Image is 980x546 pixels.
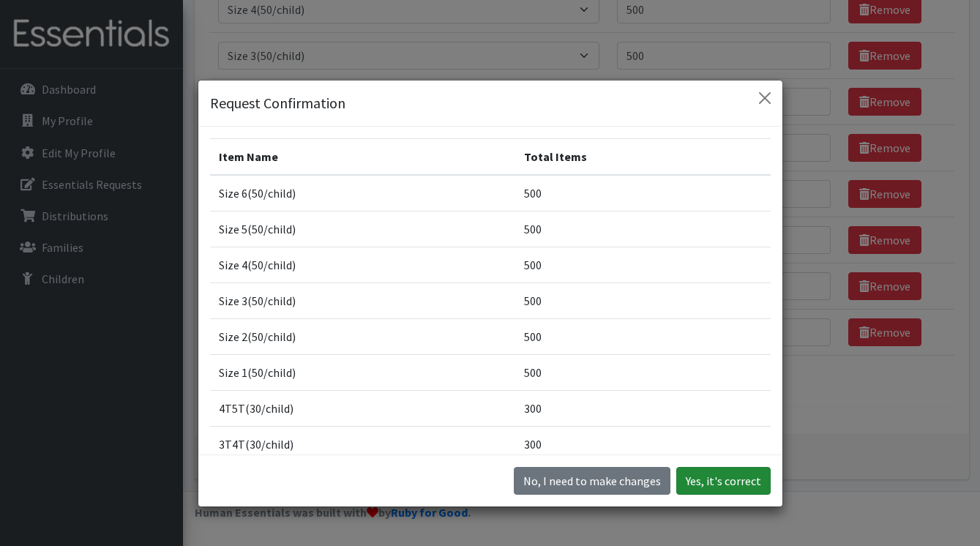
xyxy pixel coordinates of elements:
[515,391,770,427] td: 300
[676,467,771,495] button: Yes, it's correct
[210,247,516,283] td: Size 4(50/child)
[753,86,777,110] button: Close
[515,283,770,319] td: 500
[515,175,770,212] td: 500
[515,319,770,355] td: 500
[210,319,516,355] td: Size 2(50/child)
[515,139,770,176] th: Total Items
[210,139,516,176] th: Item Name
[515,355,770,391] td: 500
[210,212,516,247] td: Size 5(50/child)
[210,92,345,114] h5: Request Confirmation
[515,247,770,283] td: 500
[210,175,516,212] td: Size 6(50/child)
[210,391,516,427] td: 4T5T(30/child)
[515,427,770,463] td: 300
[515,212,770,247] td: 500
[514,467,670,495] button: No I need to make changes
[210,355,516,391] td: Size 1(50/child)
[210,283,516,319] td: Size 3(50/child)
[210,427,516,463] td: 3T4T(30/child)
